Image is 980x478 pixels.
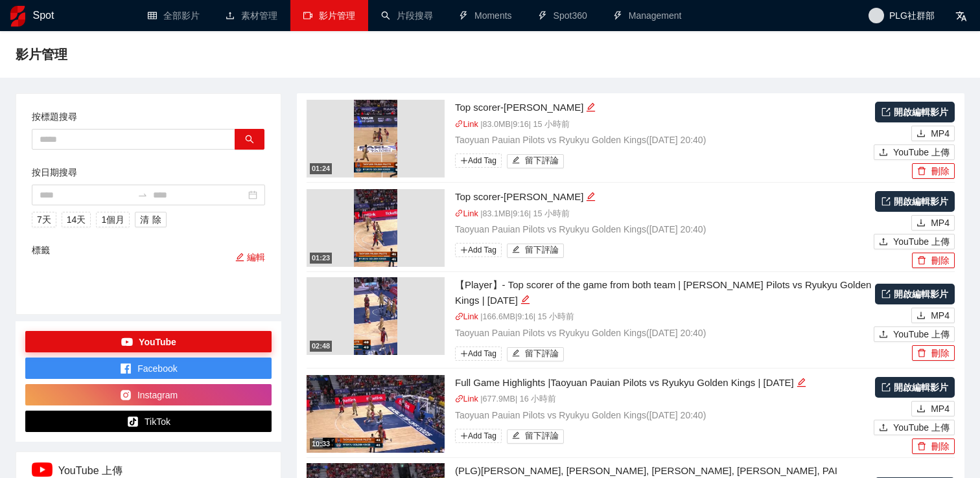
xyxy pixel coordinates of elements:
[455,189,874,205] div: Top scorer-[PERSON_NAME]
[25,358,272,379] button: Facebook
[879,423,888,433] span: upload
[235,253,244,262] span: edit
[912,163,955,179] button: delete刪除
[37,212,42,227] span: 7
[797,375,806,391] div: 編輯
[520,295,530,304] span: edit
[507,429,565,444] button: edit留下評論
[912,345,955,361] button: delete刪除
[916,404,926,415] span: download
[893,420,950,435] span: YouTube 上傳
[917,256,926,266] span: delete
[235,129,264,150] button: search
[586,102,596,112] span: edit
[875,377,955,398] a: 開啟編輯影片
[455,120,478,129] a: linkLink
[917,166,926,177] span: delete
[25,411,272,432] button: TikTok
[137,190,148,200] span: swap-right
[879,330,888,340] span: upload
[32,109,77,124] label: 按標題搜尋
[460,157,468,165] span: plus
[455,312,478,321] a: linkLink
[455,222,874,236] p: Taoyuan Pauian Pilots vs Ryukyu Golden Kings ( [DATE] 20:40 )
[931,126,950,141] span: MP4
[455,119,874,131] p: | 83.0 MB | 9:16 | 15 小時前
[455,394,463,403] span: link
[455,209,478,218] a: linkLink
[139,335,176,349] span: YouTube
[455,429,502,443] span: Add Tag
[96,212,130,227] button: 1個月
[235,252,265,262] a: 編輯
[460,246,468,254] span: plus
[354,100,398,177] img: 8e5036e9-66b5-479a-92e7-27685ff6fa52.jpg
[912,253,955,268] button: delete刪除
[916,218,926,229] span: download
[137,190,148,200] span: to
[25,384,272,405] button: Instagram
[455,208,874,221] p: | 83.1 MB | 9:16 | 15 小時前
[455,393,874,406] p: | 677.9 MB | 16 小時前
[32,462,52,477] img: ipTCn+eVMsQAAAAASUVORK5CYII=
[874,144,955,160] button: uploadYouTube 上傳
[507,244,565,258] button: edit留下評論
[875,191,955,212] a: 開啟編輯影片
[455,408,874,422] p: Taoyuan Pauian Pilots vs Ryukyu Golden Kings ( [DATE] 20:40 )
[881,383,891,392] span: export
[354,277,398,355] img: f7cf1936-1cb3-4ffe-a99f-faadd6f34963.jpg
[137,388,178,402] span: Instagram
[310,163,332,174] div: 01:24
[507,154,565,168] button: edit留下評論
[137,361,177,376] span: Facebook
[538,10,587,21] a: thunderboltSpot360
[874,234,955,249] button: uploadYouTube 上傳
[797,378,806,387] span: edit
[911,215,955,231] button: downloadMP4
[881,290,891,299] span: export
[879,148,888,158] span: upload
[460,432,468,440] span: plus
[32,212,56,227] button: 7天
[145,415,170,429] span: TikTok
[310,438,332,450] div: 10:33
[911,401,955,416] button: downloadMP4
[874,326,955,342] button: uploadYouTube 上傳
[586,192,596,201] span: edit
[67,212,77,227] span: 14
[881,108,891,117] span: export
[455,154,502,168] span: Add Tag
[893,234,950,249] span: YouTube 上傳
[512,245,520,255] span: edit
[875,284,955,304] a: 開啟編輯影片
[455,394,478,404] a: linkLink
[354,189,398,267] img: bfd10465-0dfe-4569-a811-91308801f53b.jpg
[874,420,955,435] button: uploadYouTube 上傳
[881,197,891,206] span: export
[512,349,520,359] span: edit
[62,212,91,227] button: 14天
[455,100,874,115] div: Top scorer-[PERSON_NAME]
[931,308,950,323] span: MP4
[455,326,874,340] p: Taoyuan Pauian Pilots vs Ryukyu Golden Kings ( [DATE] 20:40 )
[917,442,926,452] span: delete
[586,189,596,205] div: 編輯
[310,253,332,264] div: 01:23
[931,402,950,416] span: MP4
[226,10,277,21] a: upload素材管理
[512,431,520,441] span: edit
[460,350,468,358] span: plus
[911,308,955,323] button: downloadMP4
[455,312,463,321] span: link
[32,165,77,179] label: 按日期搜尋
[875,102,955,122] a: 開啟編輯影片
[586,100,596,115] div: 編輯
[455,375,874,391] div: Full Game Highlights |Taoyuan Pauian Pilots vs Ryukyu Golden Kings | [DATE]
[912,438,955,454] button: delete刪除
[459,10,512,21] a: thunderboltMoments
[455,133,874,147] p: Taoyuan Pauian Pilots vs Ryukyu Golden Kings ( [DATE] 20:40 )
[303,11,312,20] span: video-camera
[931,216,950,230] span: MP4
[911,126,955,141] button: downloadMP4
[307,375,445,453] img: c34bf372-5123-436a-bccc-30ff0d72fc56.jpg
